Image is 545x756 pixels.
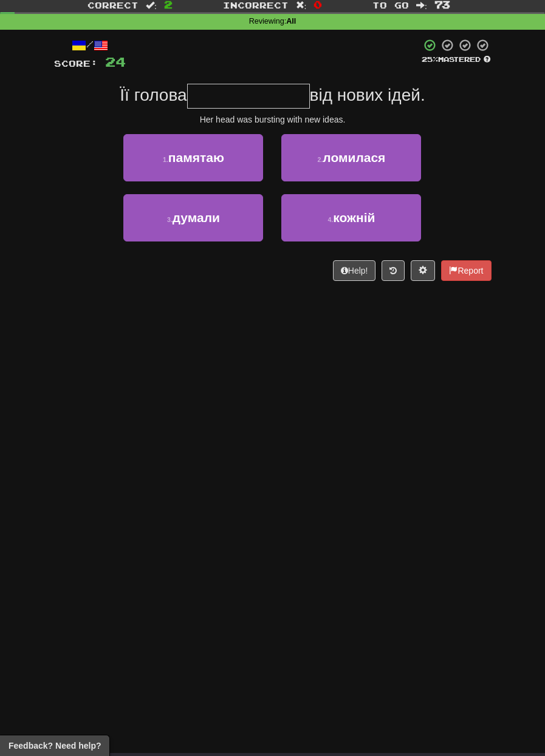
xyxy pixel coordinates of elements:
[416,1,427,9] span: :
[123,194,263,241] button: 3.думали
[333,211,375,224] span: кожній
[296,1,307,9] span: :
[441,260,491,281] button: Report
[54,113,492,126] div: Her head was bursting with new ideas.
[167,216,173,223] small: 3 .
[422,55,438,63] span: 25 %
[318,156,323,163] small: 2 .
[173,211,220,224] span: думали
[286,17,296,25] strong: All
[281,134,421,181] button: 2.ломилася
[281,194,421,241] button: 4.кожній
[382,260,405,281] button: Round history (alt+y)
[105,54,126,69] span: 24
[163,156,168,163] small: 1 .
[310,86,425,104] span: від нових ідей.
[323,150,385,164] span: ломилася
[146,1,157,9] span: :
[54,58,98,69] span: Score:
[120,86,187,104] span: Її голова
[333,260,376,281] button: Help!
[421,55,492,64] div: Mastered
[54,38,126,53] div: /
[328,216,334,223] small: 4 .
[123,134,263,181] button: 1.памятаю
[168,150,224,164] span: памятаю
[9,740,101,752] span: Open feedback widget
